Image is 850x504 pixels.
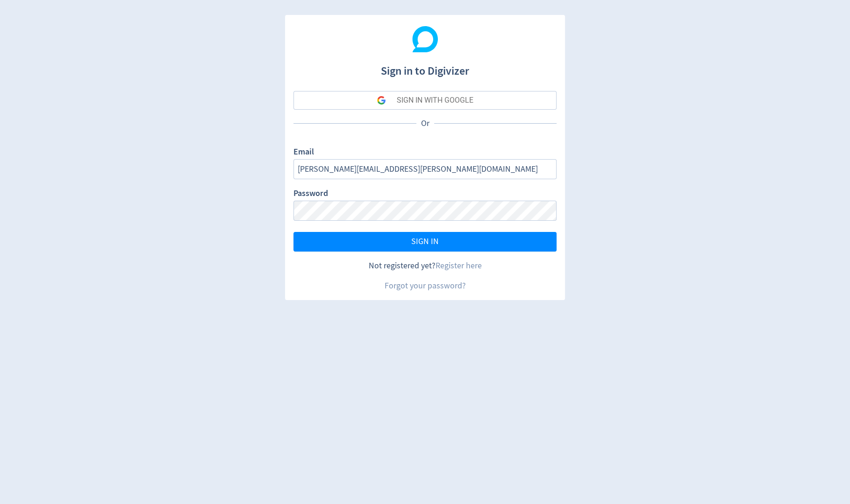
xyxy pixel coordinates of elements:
button: SIGN IN [293,232,557,252]
span: SIGN IN [411,238,439,246]
div: Not registered yet? [293,260,557,272]
a: Register here [436,260,482,271]
button: SIGN IN WITH GOOGLE [293,91,557,110]
a: Forgot your password? [385,280,466,291]
p: Or [416,118,434,129]
div: SIGN IN WITH GOOGLE [397,91,473,110]
h1: Sign in to Digivizer [293,55,557,79]
img: Digivizer Logo [412,26,438,52]
label: Email [293,146,314,159]
label: Password [293,188,328,201]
